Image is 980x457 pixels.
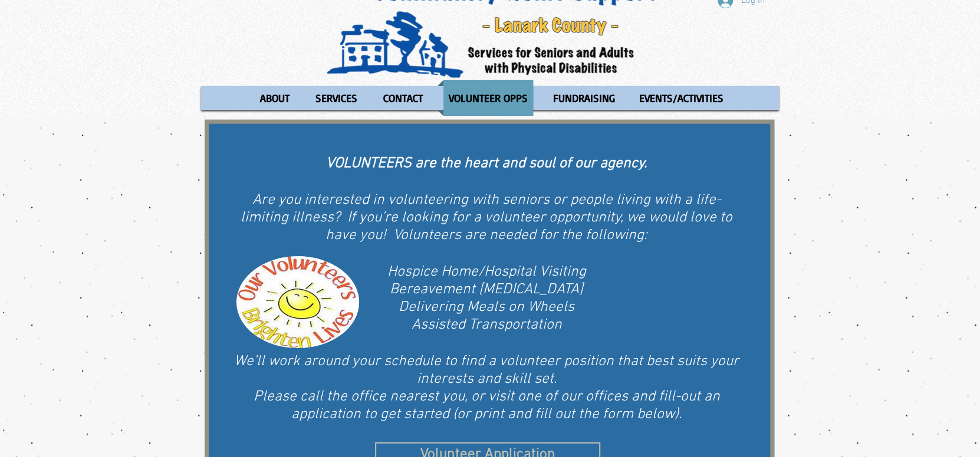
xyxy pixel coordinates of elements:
[326,155,647,173] span: VOLUNTEERS are the heart and soul of our agency.
[387,263,586,281] span: Hospice Home/Hospital Visiting
[254,388,720,423] span: Please call the office nearest you, or visit one of our offices and fill-out an application to ge...
[378,80,428,116] p: CONTACT
[438,80,539,116] a: VOLUNTEER OPPS
[201,80,779,116] nav: Site
[234,353,739,388] span: We'll work around your schedule to find a volunteer position that best suits your interests and s...
[628,80,735,116] a: EVENTS/ACTIVITIES
[304,80,369,116] a: SERVICES
[399,299,574,316] span: Delivering Meals on Wheels
[310,80,363,116] p: SERVICES
[249,80,301,116] a: ABOUT
[412,316,562,334] span: Assisted Transportation
[241,191,732,244] span: Are you interested in volunteering with seniors or people living with a life-limiting illness? If...
[443,80,533,116] p: VOLUNTEER OPPS
[236,256,359,348] img: Our Volunteers Brighten Lives.png
[371,80,435,116] a: CONTACT
[634,80,729,116] p: EVENTS/ACTIVITIES
[255,80,295,116] p: ABOUT
[548,80,620,116] p: FUNDRAISING
[390,281,583,299] span: Bereavement [MEDICAL_DATA]
[542,80,625,116] a: FUNDRAISING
